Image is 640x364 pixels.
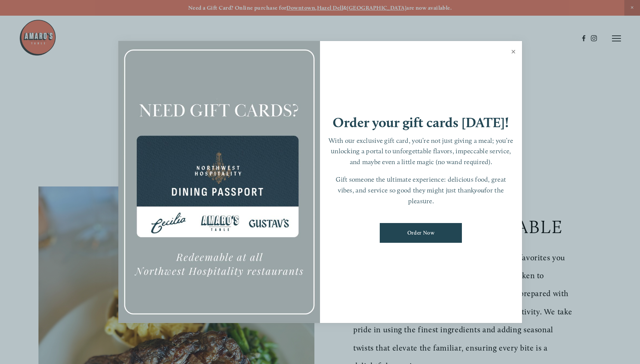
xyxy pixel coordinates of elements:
[327,174,515,206] p: Gift someone the ultimate experience: delicious food, great vibes, and service so good they might...
[474,186,484,194] em: you
[333,116,509,129] h1: Order your gift cards [DATE]!
[380,223,462,243] a: Order Now
[327,135,515,167] p: With our exclusive gift card, you’re not just giving a meal; you’re unlocking a portal to unforge...
[506,42,521,63] a: Close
